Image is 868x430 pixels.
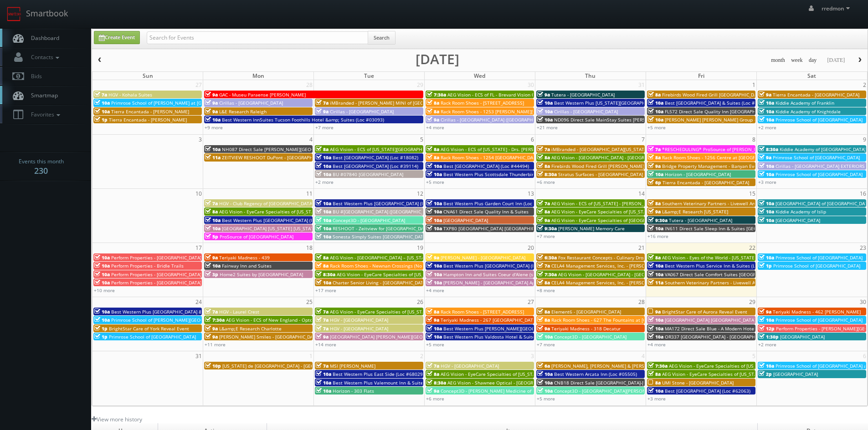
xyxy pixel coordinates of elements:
span: 10a [426,225,442,232]
span: 10a [426,171,442,177]
a: +5 more [426,341,444,348]
span: 1:30p [759,334,779,340]
span: 10a [648,271,663,278]
span: 9a [648,163,661,169]
span: BU #[GEOGRAPHIC_DATA] ([GEOGRAPHIC_DATA]) [333,208,437,215]
span: iMBranded - [GEOGRAPHIC_DATA][US_STATE] Toyota [551,146,665,152]
span: 7a [316,100,329,106]
span: 1p [759,263,772,269]
span: HGV - [GEOGRAPHIC_DATA] [441,363,499,369]
span: RESHOOT - Zeitview for [GEOGRAPHIC_DATA] [333,225,431,232]
span: 9a [316,108,329,115]
span: 9:30a [648,217,668,223]
span: 8a [426,108,439,115]
span: Primrose School of [GEOGRAPHIC_DATA] [773,263,860,269]
a: +7 more [537,341,555,348]
span: BrightStar Care of Aurora Reveal Event [662,309,747,315]
a: +7 more [315,124,334,131]
span: Kiddie Academy of Islip [776,208,826,215]
span: CELA4 Management Services, Inc. - [PERSON_NAME] Genesis [551,279,684,286]
span: 8a [537,208,550,215]
span: GAC - Museu Paraense [PERSON_NAME] [219,91,306,98]
span: 10a [316,200,331,207]
span: 10a [759,100,774,106]
span: 10a [759,200,774,207]
span: 9a [759,309,771,315]
span: Contacts [26,53,62,61]
span: Rack Room Shoes - Newnan Crossings (No Rush) [330,263,435,269]
span: iMBranded - [PERSON_NAME] MINI of [GEOGRAPHIC_DATA] [330,100,457,106]
span: Teriyaki Madness - 439 [219,254,270,261]
button: month [768,55,788,66]
span: 10a [759,208,774,215]
span: 8a [205,208,218,215]
span: Rack Room Shoes - [STREET_ADDRESS] [441,309,524,315]
span: Best Western Plus Garden Court Inn (Loc #05224) [443,200,552,207]
span: AEG Vision - EyeCare Specialties of [US_STATE][PERSON_NAME] Eyecare Associates [337,271,518,278]
span: 10a [316,225,331,232]
span: 10a [316,208,331,215]
span: Best Western Plus Service Inn & Suites (Loc #61094) WHITE GLOVE [665,263,812,269]
span: Tierra Encantada - [GEOGRAPHIC_DATA] [773,91,859,98]
span: 8:30a [537,171,557,177]
span: 8a [648,154,661,161]
span: 10a [426,279,442,286]
span: 8:30a [759,146,778,152]
a: +16 more [647,233,668,239]
span: 7a [316,325,329,332]
span: 3p [205,271,218,278]
span: Primrose School of [GEOGRAPHIC_DATA] [109,334,196,340]
span: AEG Vision - [GEOGRAPHIC_DATA] - [GEOGRAPHIC_DATA] [558,271,679,278]
span: Favorites [26,111,62,118]
span: 8a [316,263,329,269]
span: 11a [205,154,221,161]
span: 10a [316,154,331,161]
span: 10a [316,279,331,286]
span: Concept3D - [GEOGRAPHIC_DATA] [554,334,627,340]
a: +10 more [94,287,115,293]
span: 9a [205,254,218,261]
span: OR337 [GEOGRAPHIC_DATA] - [GEOGRAPHIC_DATA] [665,334,774,340]
a: +11 more [205,341,226,348]
span: 7a [94,91,107,98]
span: 10a [537,100,553,106]
span: Rack Room Shoes - 1256 Centre at [GEOGRAPHIC_DATA] [662,154,783,161]
span: [GEOGRAPHIC_DATA] [780,334,825,340]
span: Smartmap [26,91,58,99]
span: 9a [316,334,329,340]
a: +7 more [537,233,555,239]
span: 10a [648,334,663,340]
span: Best [GEOGRAPHIC_DATA] (Loc #44494) [443,163,529,169]
span: 10a [759,363,774,369]
span: AEG Vision - ECS of [US_STATE] - [PERSON_NAME] EyeCare - [GEOGRAPHIC_DATA] ([GEOGRAPHIC_DATA]) [551,200,775,207]
span: 10a [426,163,442,169]
a: +4 more [426,124,444,131]
span: Best Western Plus [GEOGRAPHIC_DATA] (Loc #48184) [222,217,338,223]
span: 7a [316,309,329,315]
span: 7a [648,146,661,152]
span: 9a [205,108,218,115]
span: AEG Vision - EyeCare Specialties of [GEOGRAPHIC_DATA] - Medfield Eye Associates [551,217,730,223]
span: 9a [648,309,661,315]
span: 9a [426,116,439,123]
span: Bridge Property Management - Banyan Everton [662,163,766,169]
span: Tierra Encantada - [PERSON_NAME] [109,116,187,123]
span: 9a [759,154,771,161]
span: 10a [759,116,774,123]
span: 10a [759,217,774,223]
span: MSI [PERSON_NAME] [330,363,375,369]
span: Primrose School of [GEOGRAPHIC_DATA] [776,116,863,123]
a: Create Event [94,31,140,44]
a: +8 more [537,287,555,293]
span: 9a [426,254,439,261]
span: AEG Vision - EyeCare Specialties of [US_STATE] – [PERSON_NAME] Family EyeCare [551,208,729,215]
span: ProSource of [GEOGRAPHIC_DATA] [220,233,293,240]
span: 10a [316,217,331,223]
span: 10a [759,163,774,169]
a: +21 more [537,124,558,131]
span: Kiddie Academy of Knightdale [776,108,841,115]
a: +2 more [758,341,776,348]
span: 10a [94,100,110,106]
span: 1p [94,334,108,340]
span: [PERSON_NAME], [PERSON_NAME] & [PERSON_NAME], LLC - [GEOGRAPHIC_DATA] [551,363,727,369]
